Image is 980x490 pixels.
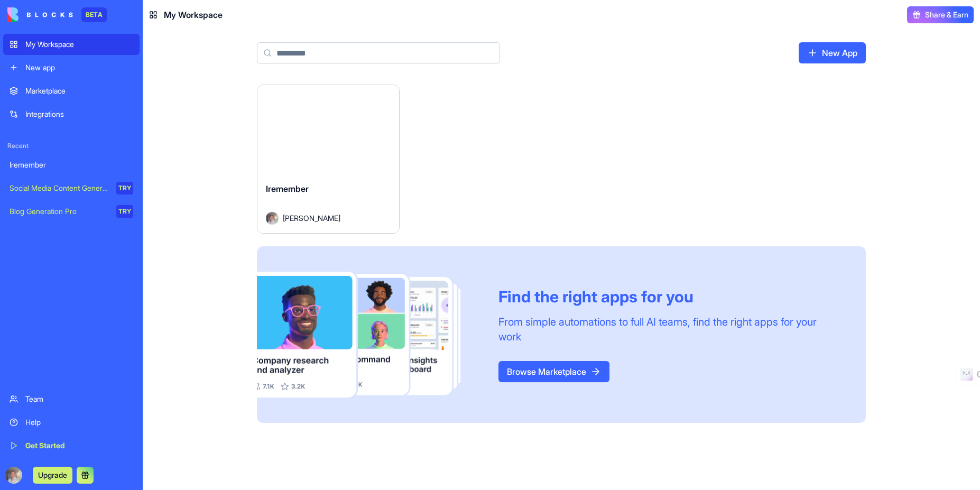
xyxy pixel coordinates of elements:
a: Upgrade [33,469,72,480]
img: Avatar [266,212,279,225]
div: New app [25,62,133,73]
div: Iremember [10,160,133,170]
a: Get Started [3,435,140,456]
span: Share & Earn [925,10,968,20]
span: My Workspace [164,8,223,21]
button: Upgrade [33,467,72,484]
span: [PERSON_NAME] [283,212,340,224]
a: Team [3,389,140,410]
a: My Workspace [3,34,140,55]
div: Social Media Content Generator [10,183,109,193]
a: Social Media Content GeneratorTRY [3,178,140,199]
a: New App [799,42,866,63]
a: Blog Generation ProTRY [3,201,140,222]
div: Integrations [25,109,133,119]
div: Find the right apps for you [498,287,840,306]
div: Blog Generation Pro [10,206,109,217]
a: Integrations [3,104,140,125]
div: Marketplace [25,86,133,96]
span: Recent [3,142,140,150]
a: Marketplace [3,80,140,101]
div: BETA [81,7,107,22]
div: Team [25,394,133,404]
img: logo [7,7,73,22]
div: From simple automations to full AI teams, find the right apps for your work [498,315,840,344]
a: New app [3,57,140,78]
span: Iremember [266,183,309,194]
a: Browse Marketplace [498,361,609,382]
a: Iremember [3,154,140,175]
div: TRY [116,205,133,218]
a: Help [3,412,140,433]
div: My Workspace [25,39,133,50]
div: Get Started [25,440,133,451]
button: Share & Earn [907,6,974,23]
a: BETA [7,7,107,22]
div: Help [25,417,133,428]
img: Frame_181_egmpey.png [257,272,482,398]
img: ACg8ocIoKTluYVx1WVSvMTc6vEhh8zlEulljtIG1Q6EjfdS3E24EJStT=s96-c [5,467,22,484]
div: TRY [116,182,133,195]
a: IrememberAvatar[PERSON_NAME] [257,85,400,234]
